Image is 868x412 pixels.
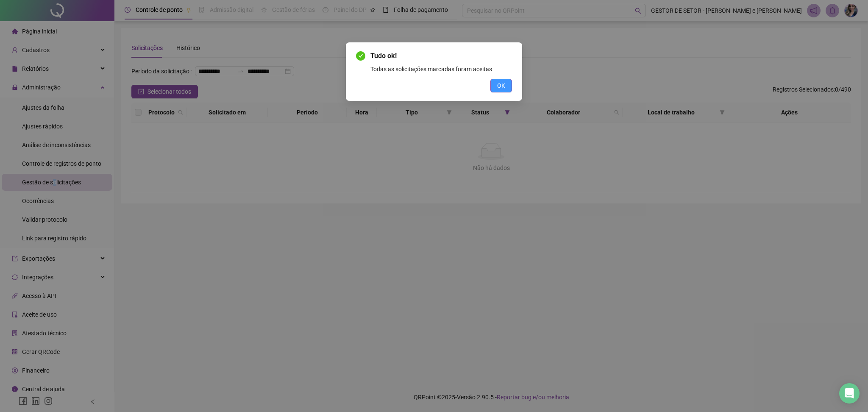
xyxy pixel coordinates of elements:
[490,79,512,92] button: OK
[370,64,512,74] div: Todas as solicitações marcadas foram aceitas
[497,81,505,90] span: OK
[839,383,860,404] div: Open Intercom Messenger
[356,51,365,61] span: check-circle
[370,51,512,61] span: Tudo ok!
